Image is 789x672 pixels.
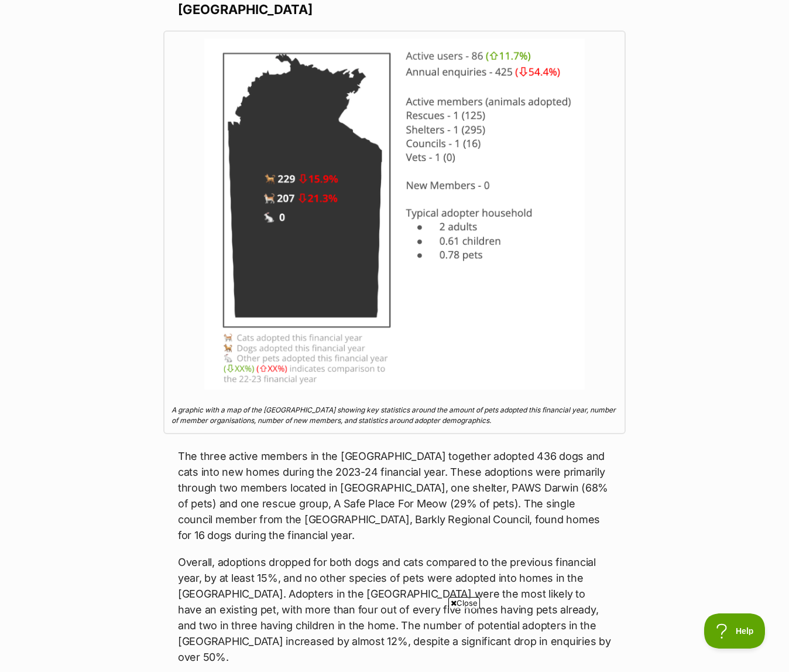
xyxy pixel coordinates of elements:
[178,448,611,543] p: The three active members in the [GEOGRAPHIC_DATA] together adopted 436 dogs and cats into new hom...
[204,39,585,390] img: A map of NT with pet adoption and listing statistics
[178,554,611,665] p: Overall, adoptions dropped for both dogs and cats compared to the previous financial year, by at ...
[704,613,766,649] iframe: Help Scout Beacon - Open
[181,613,608,666] iframe: Advertisement
[448,597,480,609] span: Close
[178,2,313,17] b: [GEOGRAPHIC_DATA]
[171,405,618,426] figcaption: A graphic with a map of the [GEOGRAPHIC_DATA] showing key statistics around the amount of pets ad...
